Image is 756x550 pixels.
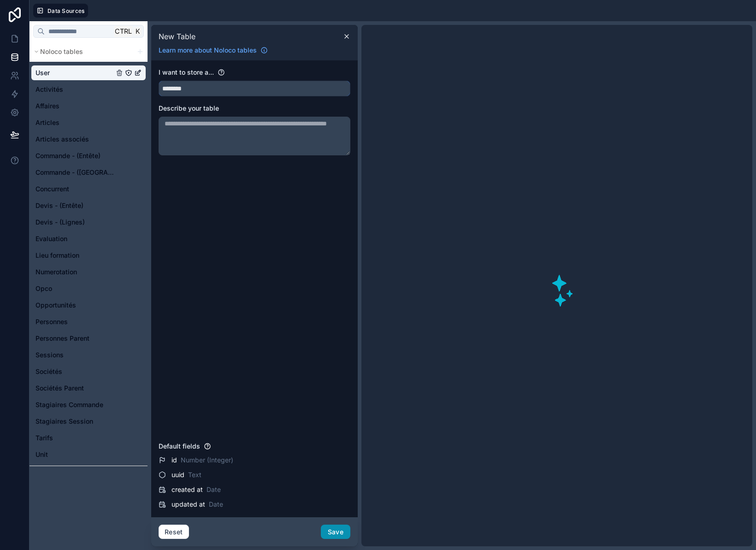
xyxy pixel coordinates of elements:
span: uuid [171,470,184,479]
span: Sessions [35,350,64,360]
a: Personnes Parent [35,334,114,343]
span: Numerotation [35,267,77,277]
a: Sociétés [35,367,114,376]
button: Data Sources [33,4,88,18]
a: Evaluation [35,234,114,243]
div: Personnes Parent [31,331,146,346]
span: Stagiaires Session [35,417,93,426]
a: Sessions [35,350,114,360]
div: Lieu formation [31,248,146,263]
span: Text [188,470,201,479]
span: Evaluation [35,234,67,243]
a: Commande - ([GEOGRAPHIC_DATA]) [35,168,114,177]
span: Devis - (Entête) [35,201,83,210]
a: Stagiaires Commande [35,400,114,409]
div: Unit [31,447,146,462]
span: User [35,68,50,77]
div: Stagiaires Session [31,414,146,429]
span: Default fields [159,442,200,450]
span: Lieu formation [35,251,79,260]
div: Stagiaires Commande [31,397,146,412]
span: Commande - (Entête) [35,151,100,160]
div: Affaires [31,99,146,113]
div: Commande - (Entête) [31,148,146,163]
span: Devis - (Lignes) [35,218,85,227]
a: Affaires [35,101,114,111]
a: Articles [35,118,114,127]
div: Commande - (Lignes) [31,165,146,180]
span: Stagiaires Commande [35,400,103,409]
div: User [31,65,146,80]
a: Opportunités [35,301,114,310]
span: Describe your table [159,104,219,112]
span: Date [209,500,223,509]
div: Opportunités [31,298,146,313]
span: Tarifs [35,433,53,443]
a: Tarifs [35,433,114,443]
a: Commande - (Entête) [35,151,114,160]
span: Personnes Parent [35,334,89,343]
div: Devis - (Lignes) [31,215,146,230]
span: Learn more about Noloco tables [159,46,257,55]
span: K [134,28,141,35]
div: Sessions [31,348,146,362]
div: Numerotation [31,265,146,279]
span: Number (Integer) [181,455,233,465]
span: Opco [35,284,52,293]
span: I want to store a... [159,68,214,76]
span: updated at [171,500,205,509]
a: User [35,68,114,77]
a: Numerotation [35,267,114,277]
div: Articles associés [31,132,146,147]
a: Devis - (Lignes) [35,218,114,227]
a: Activités [35,85,114,94]
span: Opportunités [35,301,76,310]
span: Sociétés Parent [35,384,84,393]
div: Activités [31,82,146,97]
div: Tarifs [31,431,146,445]
span: id [171,455,177,465]
span: Unit [35,450,48,459]
div: Evaluation [31,231,146,246]
span: Articles [35,118,59,127]
span: created at [171,485,203,494]
a: Concurrent [35,184,114,194]
img: ai-loading [522,251,591,320]
div: Personnes [31,314,146,329]
a: Opco [35,284,114,293]
div: Concurrent [31,182,146,196]
span: Ctrl [114,25,133,37]
button: Save [321,525,350,539]
a: Stagiaires Session [35,417,114,426]
a: Sociétés Parent [35,384,114,393]
div: Opco [31,281,146,296]
a: Personnes [35,317,114,326]
button: Reset [159,525,189,539]
a: Articles associés [35,135,114,144]
div: Articles [31,115,146,130]
div: Sociétés Parent [31,381,146,396]
div: Devis - (Entête) [31,198,146,213]
span: Concurrent [35,184,69,194]
div: Sociétés [31,364,146,379]
a: Lieu formation [35,251,114,260]
button: Noloco tables [31,45,133,58]
span: Affaires [35,101,59,111]
span: Date [207,485,221,494]
a: Learn more about Noloco tables [155,46,272,55]
span: Articles associés [35,135,89,144]
span: New Table [159,31,195,42]
a: Devis - (Entête) [35,201,114,210]
span: Data Sources [47,7,85,14]
span: Personnes [35,317,68,326]
span: Sociétés [35,367,62,376]
span: Activités [35,85,63,94]
a: Unit [35,450,114,459]
span: Noloco tables [40,47,83,56]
